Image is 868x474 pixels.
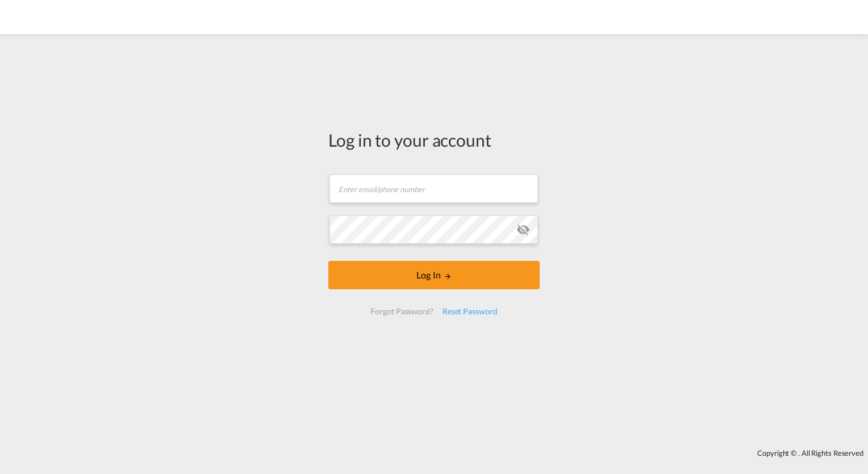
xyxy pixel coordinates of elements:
[328,128,540,152] div: Log in to your account
[516,223,530,236] md-icon: icon-eye-off
[438,301,502,322] div: Reset Password
[366,301,437,322] div: Forgot Password?
[328,261,540,289] button: LOGIN
[329,174,538,203] input: Enter email/phone number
